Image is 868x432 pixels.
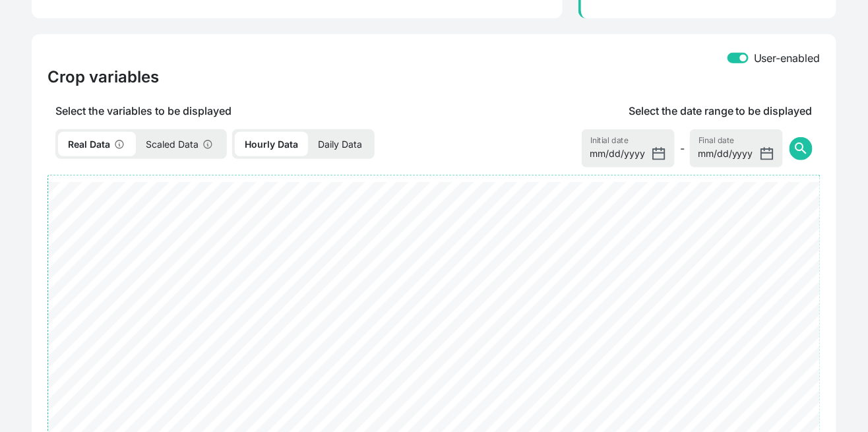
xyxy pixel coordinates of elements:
span: search [793,140,809,156]
span: - [680,140,685,156]
h4: Crop variables [47,67,159,87]
label: User-enabled [754,50,821,66]
p: Real Data [58,132,136,156]
button: search [790,137,813,160]
p: Scaled Data [136,132,224,156]
p: Daily Data [308,132,372,156]
p: Select the variables to be displayed [47,103,492,119]
p: Hourly Data [235,132,308,156]
p: Select the date range to be displayed [629,103,813,119]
